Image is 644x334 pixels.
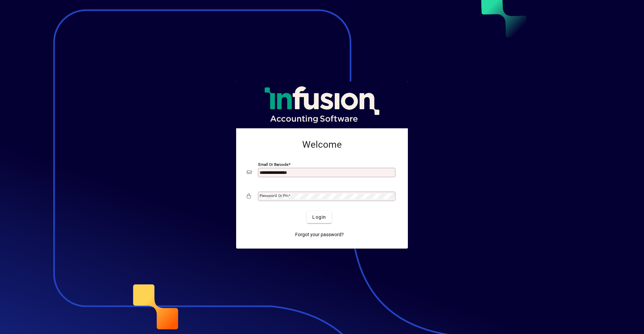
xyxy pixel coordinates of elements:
[260,193,288,198] mat-label: Password or Pin
[295,231,344,238] span: Forgot your password?
[258,162,288,167] mat-label: Email or Barcode
[312,214,326,221] span: Login
[247,139,397,150] h2: Welcome
[307,211,331,223] button: Login
[292,228,346,241] a: Forgot your password?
